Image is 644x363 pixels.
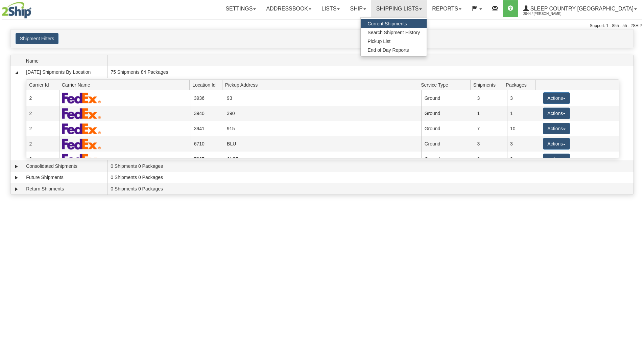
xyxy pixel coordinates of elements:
td: JASZ [224,152,422,167]
td: 3 [507,136,540,152]
td: 8 [507,152,540,167]
a: Ship [345,0,371,17]
button: Actions [543,123,570,134]
td: 0 Shipments 0 Packages [108,160,634,172]
td: 3 [474,90,507,106]
td: Future Shipments [23,172,108,183]
td: 0 Shipments 0 Packages [108,172,634,183]
td: 7267 [191,152,223,167]
td: Ground [421,136,474,152]
a: Addressbook [261,0,316,17]
span: Sleep Country [GEOGRAPHIC_DATA] [529,6,634,12]
td: 0 Shipments 0 Packages [108,183,634,195]
a: Settings [220,0,261,17]
a: Search Shipment History [361,28,427,37]
td: 1 [507,106,540,121]
img: FedEx Express® [62,92,101,104]
img: FedEx Express® [62,154,101,165]
button: Shipment Filters [16,33,58,44]
td: 3 [507,90,540,106]
a: Collapse [13,69,20,76]
img: FedEx Express® [62,123,101,134]
a: Expand [13,174,20,181]
td: 2 [26,106,59,121]
span: Location Id [192,80,222,90]
span: Current Shipments [367,21,407,26]
td: 3940 [191,106,223,121]
a: Sleep Country [GEOGRAPHIC_DATA] 2044 / [PERSON_NAME] [518,0,642,17]
td: [DATE] Shipments By Location [23,66,108,78]
td: 2 [26,152,59,167]
a: Expand [13,186,20,192]
td: 2 [26,90,59,106]
span: Service Type [421,80,470,90]
iframe: chat widget [628,147,643,216]
td: Consolidated Shipments [23,160,108,172]
td: Ground [421,152,474,167]
td: Ground [421,90,474,106]
td: Ground [421,106,474,121]
a: Reports [427,0,467,17]
td: 8 [474,152,507,167]
a: End of Day Reports [361,46,427,54]
a: Pickup List [361,37,427,46]
td: 7 [474,121,507,136]
td: 915 [224,121,422,136]
a: Current Shipments [361,19,427,28]
img: FedEx Express® [62,108,101,119]
div: Support: 1 - 855 - 55 - 2SHIP [2,23,642,29]
a: Lists [316,0,345,17]
button: Actions [543,138,570,150]
span: Search Shipment History [367,30,420,35]
td: BLU [224,136,422,152]
a: Expand [13,163,20,170]
button: Actions [543,154,570,165]
td: 2 [26,121,59,136]
img: logo2044.jpg [2,2,31,19]
button: Actions [543,92,570,104]
span: 2044 / [PERSON_NAME] [523,10,574,17]
img: FedEx Express® [62,138,101,150]
a: Shipping lists [371,0,427,17]
td: 6710 [191,136,223,152]
span: Name [26,55,108,66]
span: Carrier Name [62,80,190,90]
span: Shipments [473,80,503,90]
td: Return Shipments [23,183,108,195]
td: 3941 [191,121,223,136]
td: Ground [421,121,474,136]
span: End of Day Reports [367,47,409,53]
span: Packages [506,80,535,90]
button: Actions [543,108,570,119]
td: 390 [224,106,422,121]
td: 3936 [191,90,223,106]
td: 1 [474,106,507,121]
td: 75 Shipments 84 Packages [108,66,634,78]
td: 3 [474,136,507,152]
span: Carrier Id [29,80,59,90]
td: 10 [507,121,540,136]
td: 2 [26,136,59,152]
td: 93 [224,90,422,106]
span: Pickup List [367,39,390,44]
span: Pickup Address [225,80,418,90]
